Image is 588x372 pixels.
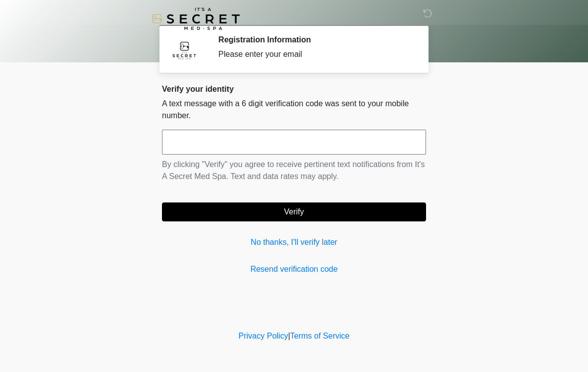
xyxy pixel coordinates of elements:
a: Terms of Service [290,332,349,340]
p: A text message with a 6 digit verification code was sent to your mobile number. [162,98,426,122]
div: Please enter your email [218,48,411,60]
a: Resend verification code [162,263,426,275]
button: Verify [162,202,426,221]
img: Agent Avatar [169,35,199,65]
a: Privacy Policy [239,332,289,340]
img: It's A Secret Med Spa Logo [152,7,240,30]
p: By clicking "Verify" you agree to receive pertinent text notifications from It's A Secret Med Spa... [162,159,426,183]
h2: Registration Information [218,35,411,44]
h2: Verify your identity [162,84,426,94]
a: No thanks, I'll verify later [162,236,426,248]
a: | [288,332,290,340]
